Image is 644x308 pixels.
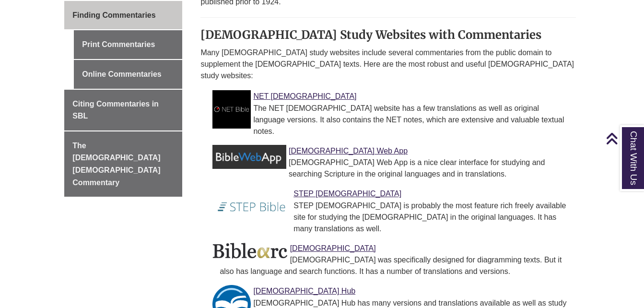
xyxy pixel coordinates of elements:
[220,103,572,137] div: The NET [DEMOGRAPHIC_DATA] website has a few translations as well as original language versions. ...
[212,145,286,169] img: Link to Bible Web App
[74,60,182,89] a: Online Commentaries
[220,157,572,180] div: [DEMOGRAPHIC_DATA] Web App is a nice clear interface for studying and searching Scripture in the ...
[212,90,251,129] img: Link to NET Bible
[64,131,182,197] a: The [DEMOGRAPHIC_DATA] [DEMOGRAPHIC_DATA] Commentary
[220,254,572,277] div: [DEMOGRAPHIC_DATA] was specifically designed for diagramming texts. But it also has language and ...
[212,242,287,259] img: Link to Biblearc
[253,92,356,100] a: Link to NET Bible NET [DEMOGRAPHIC_DATA]
[290,244,376,252] a: Link to Biblearc [DEMOGRAPHIC_DATA]
[200,27,541,42] strong: [DEMOGRAPHIC_DATA] Study Websites with Commentaries
[64,1,182,30] a: Finding Commentaries
[253,287,355,295] a: Link to Bible Hub [DEMOGRAPHIC_DATA] Hub
[212,188,291,226] img: Link to STEP Bible
[72,11,155,19] span: Finding Commentaries
[200,47,575,82] p: Many [DEMOGRAPHIC_DATA] study websites include several commentaries from the public domain to sup...
[64,90,182,130] a: Citing Commentaries in SBL
[289,147,408,155] a: Link to Bible Web App [DEMOGRAPHIC_DATA] Web App
[74,30,182,59] a: Print Commentaries
[72,100,159,120] span: Citing Commentaries in SBL
[606,132,642,145] a: Back to Top
[293,190,401,198] a: Link to STEP Bible STEP [DEMOGRAPHIC_DATA]
[220,200,572,235] div: STEP [DEMOGRAPHIC_DATA] is probably the most feature rich freely available site for studying the ...
[72,142,160,187] span: The [DEMOGRAPHIC_DATA] [DEMOGRAPHIC_DATA] Commentary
